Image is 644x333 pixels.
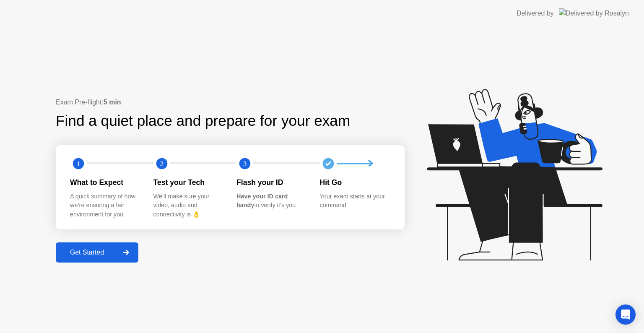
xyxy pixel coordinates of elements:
text: 3 [243,160,247,168]
div: Flash your ID [236,177,306,188]
div: Delivered by [517,8,554,18]
div: A quick summary of how we’re ensuring a fair environment for you [70,192,140,219]
img: Delivered by Rosalyn [559,8,629,18]
text: 1 [77,160,80,168]
button: Get Started [56,242,138,263]
b: Have your ID card handy [236,193,288,209]
div: Exam Pre-flight: [56,97,405,107]
div: Open Intercom Messenger [615,304,636,325]
div: Your exam starts at your command [320,192,390,210]
div: Get Started [58,249,116,256]
div: Test your Tech [153,177,223,188]
div: to verify it’s you [236,192,306,210]
div: We’ll make sure your video, audio and connectivity is 👌 [153,192,223,219]
div: Hit Go [320,177,390,188]
b: 5 min [104,99,121,106]
div: Find a quiet place and prepare for your exam [56,110,351,132]
text: 2 [160,160,163,168]
div: What to Expect [70,177,140,188]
